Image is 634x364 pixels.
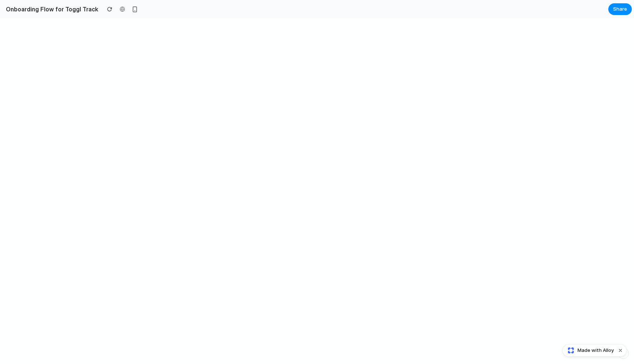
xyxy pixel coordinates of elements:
span: Made with Alloy [577,347,614,354]
button: Share [608,3,632,15]
span: Share [613,6,627,13]
h2: Onboarding Flow for Toggl Track [3,5,98,14]
button: Dismiss watermark [616,346,625,355]
a: Made with Alloy [563,347,615,354]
